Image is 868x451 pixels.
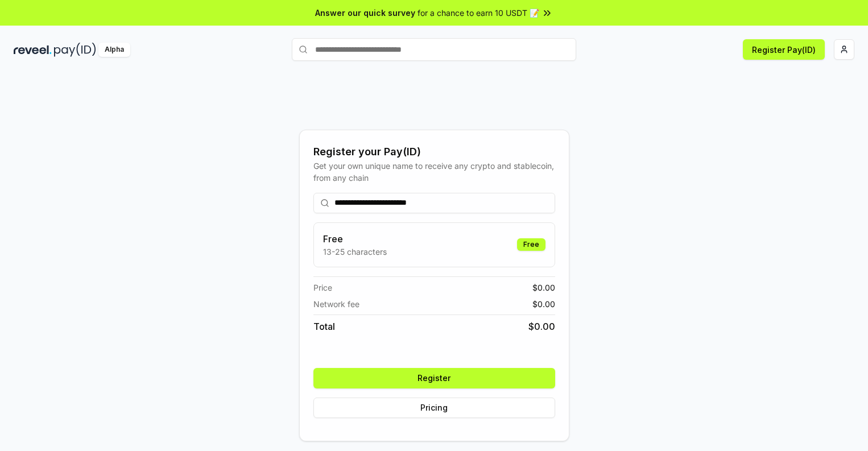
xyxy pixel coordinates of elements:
[313,368,555,388] button: Register
[532,298,555,310] span: $ 0.00
[313,320,335,333] span: Total
[313,144,555,160] div: Register your Pay(ID)
[323,232,387,246] h3: Free
[418,7,539,19] span: for a chance to earn 10 USDT 📝
[313,298,359,310] span: Network fee
[313,398,555,418] button: Pricing
[313,282,332,293] span: Price
[315,7,415,19] span: Answer our quick survey
[98,43,130,57] div: Alpha
[743,39,825,60] button: Register Pay(ID)
[323,246,387,258] p: 13-25 characters
[54,43,96,57] img: pay_id
[517,238,545,251] div: Free
[313,160,555,184] div: Get your own unique name to receive any crypto and stablecoin, from any chain
[532,282,555,293] span: $ 0.00
[528,320,555,333] span: $ 0.00
[14,43,52,57] img: reveel_dark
